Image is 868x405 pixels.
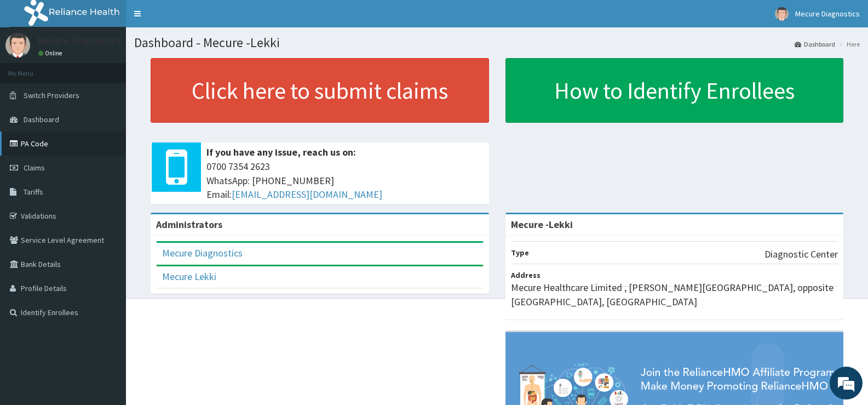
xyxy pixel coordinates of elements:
[151,58,489,123] a: Click here to submit claims
[232,188,382,201] a: [EMAIL_ADDRESS][DOMAIN_NAME]
[38,49,65,57] a: Online
[38,36,121,45] p: Mecure Diagnostics
[836,39,860,49] li: Here
[511,248,529,258] b: Type
[24,187,43,197] span: Tariffs
[206,146,356,158] b: If you have any issue, reach us on:
[795,39,835,49] a: Dashboard
[162,247,243,259] a: Mecure Diagnostics
[134,36,860,50] h1: Dashboard - Mecure -Lekki
[511,270,541,280] b: Address
[505,58,844,123] a: How to Identify Enrollees
[206,159,484,202] span: 0700 7354 2623 WhatsApp: [PHONE_NUMBER] Email:
[162,270,216,283] a: Mecure Lekki
[775,7,789,21] img: User Image
[24,90,79,100] span: Switch Providers
[764,247,838,261] p: Diagnostic Center
[795,9,860,19] span: Mecure Diagnostics
[511,281,838,309] p: Mecure Healthcare Limited , [PERSON_NAME][GEOGRAPHIC_DATA], opposite [GEOGRAPHIC_DATA], [GEOGRAPH...
[24,163,45,173] span: Claims
[24,115,59,124] span: Dashboard
[511,218,573,231] strong: Mecure -Lekki
[5,33,30,58] img: User Image
[156,218,222,231] b: Administrators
